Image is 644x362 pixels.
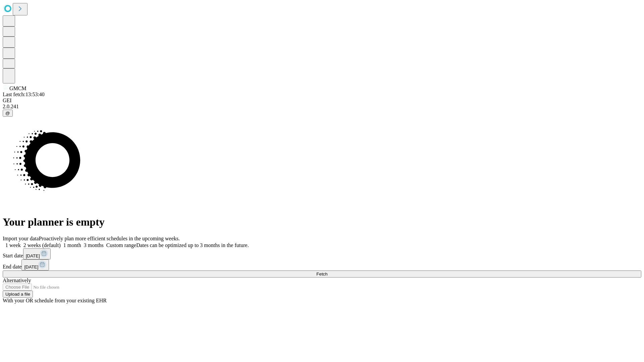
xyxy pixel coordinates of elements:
[9,85,26,91] span: GMCM
[26,253,40,258] span: [DATE]
[39,236,180,241] span: Proactively plan more efficient schedules in the upcoming weeks.
[136,242,249,248] span: Dates can be optimized up to 3 months in the future.
[3,291,33,298] button: Upload a file
[21,259,49,270] button: [DATE]
[24,264,38,269] span: [DATE]
[5,111,10,116] span: @
[23,242,61,248] span: 2 weeks (default)
[3,104,641,110] div: 2.0.241
[23,248,51,259] button: [DATE]
[3,298,107,303] span: With your OR schedule from your existing EHR
[3,236,39,241] span: Import your data
[3,248,641,259] div: Start date
[3,216,641,228] h1: Your planner is empty
[3,270,641,278] button: Fetch
[5,242,21,248] span: 1 week
[106,242,136,248] span: Custom range
[316,271,327,277] span: Fetch
[63,242,81,248] span: 1 month
[3,110,13,117] button: @
[3,92,45,97] span: Last fetch: 13:53:40
[3,98,641,104] div: GEI
[84,242,104,248] span: 3 months
[3,259,641,270] div: End date
[3,278,31,283] span: Alternatively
